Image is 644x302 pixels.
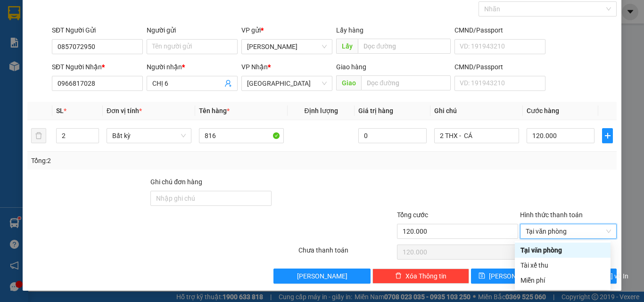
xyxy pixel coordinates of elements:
span: [PERSON_NAME] [297,271,347,281]
span: [PERSON_NAME] và In [562,271,628,281]
div: Tổng: 2 [31,155,249,166]
input: Dọc đường [361,75,451,90]
span: save [479,272,485,280]
span: Tên hàng [199,107,230,114]
span: Giá trị hàng [358,107,393,114]
span: VP Phan Rí [247,40,327,54]
button: plus [602,128,613,143]
div: VP gửi [241,25,332,35]
button: delete [31,128,46,143]
span: VP Nhận [241,63,268,71]
span: Lấy [336,39,358,54]
span: Cước hàng [527,107,559,114]
span: Tại văn phòng [526,224,611,238]
span: Định lượng [304,107,338,114]
div: CMND/Passport [454,25,545,35]
span: user-add [224,80,232,87]
span: Lấy hàng [336,26,363,34]
div: SĐT Người Gửi [52,25,143,35]
span: delete [395,272,402,280]
input: Ghi Chú [434,128,519,143]
input: 0 [358,128,426,143]
span: plus [603,132,612,139]
button: save[PERSON_NAME] [471,269,543,284]
span: Bất kỳ [112,129,186,143]
span: SL [56,107,64,114]
span: Tổng cước [397,211,428,219]
input: VD: Bàn, Ghế [199,128,284,143]
span: printer [552,272,559,280]
label: Ghi chú đơn hàng [150,178,202,186]
div: CMND/Passport [454,62,545,72]
span: Sài Gòn [247,76,327,90]
span: Giao [336,75,361,90]
label: Hình thức thanh toán [520,211,583,219]
div: Chưa thanh toán [297,245,396,261]
div: SĐT Người Nhận [52,62,143,72]
span: Đơn vị tính [107,107,142,114]
div: Người gửi [147,25,238,35]
span: Xóa Thông tin [405,271,446,281]
div: Người nhận [147,62,238,72]
button: deleteXóa Thông tin [372,269,469,284]
button: printer[PERSON_NAME] và In [545,269,617,284]
span: Giao hàng [336,63,366,71]
input: Dọc đường [358,39,451,54]
input: Ghi chú đơn hàng [150,191,272,206]
th: Ghi chú [430,102,523,120]
button: [PERSON_NAME] [273,269,370,284]
span: [PERSON_NAME] [489,271,539,281]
